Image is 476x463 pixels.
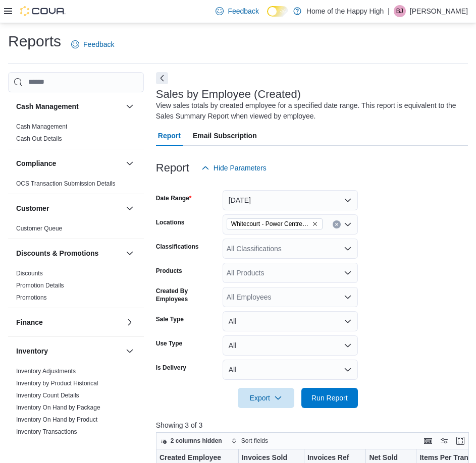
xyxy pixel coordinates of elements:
button: Customer [124,202,136,214]
button: Run Report [301,388,358,408]
a: Feedback [67,34,118,54]
h1: Reports [8,31,61,51]
span: Inventory by Product Historical [16,379,98,387]
a: Inventory On Hand by Product [16,416,97,423]
span: BJ [396,5,403,17]
button: Sort fields [227,435,272,447]
button: Compliance [16,158,122,168]
button: Display options [438,435,450,447]
a: Inventory Adjustments [16,368,76,375]
span: Hide Parameters [214,163,267,173]
button: 2 columns hidden [156,435,226,447]
span: Feedback [228,6,258,16]
button: Compliance [124,157,136,169]
a: Inventory Count Details [16,392,79,399]
div: View sales totals by created employee for a specified date range. This report is equivalent to th... [156,100,463,122]
button: Enter fullscreen [454,435,466,447]
button: Inventory [124,345,136,357]
button: Keyboard shortcuts [422,435,434,447]
a: Inventory Transactions [16,428,77,435]
button: Cash Management [124,100,136,112]
a: Discounts [16,270,43,277]
a: Customer Queue [16,225,62,232]
span: Run Report [311,393,348,403]
button: [DATE] [223,190,358,210]
button: Finance [16,317,122,327]
a: Inventory by Product Historical [16,380,98,387]
a: Cash Out Details [16,135,62,142]
h3: Customer [16,203,49,213]
span: Email Subscription [193,126,257,146]
button: Discounts & Promotions [16,248,122,258]
span: Promotions [16,294,47,302]
input: Dark Mode [267,6,288,17]
span: Promotion Details [16,281,64,290]
label: Locations [156,218,185,226]
button: Finance [124,316,136,328]
div: Discounts & Promotions [8,267,144,308]
button: Remove Whitecourt - Power Centre - Fire & Flower from selection in this group [312,221,318,227]
button: Hide Parameters [197,158,271,178]
div: Created Employee [160,453,227,462]
span: Whitecourt - Power Centre - Fire & Flower [227,218,323,229]
button: Inventory [16,346,122,356]
button: Open list of options [344,293,352,301]
label: Classifications [156,243,199,251]
button: Open list of options [344,269,352,277]
button: All [223,335,358,356]
img: Cova [20,6,66,16]
h3: Finance [16,317,43,327]
label: Is Delivery [156,364,186,372]
button: Open list of options [344,245,352,253]
a: Cash Management [16,123,67,130]
h3: Inventory [16,346,48,356]
h3: Compliance [16,158,56,168]
span: Cash Out Details [16,135,62,143]
p: | [388,5,390,17]
div: Cash Management [8,121,144,149]
p: Home of the Happy High [306,5,384,17]
span: Customer Queue [16,224,62,233]
div: Net Sold [369,453,405,462]
span: OCS Transaction Submission Details [16,180,116,188]
span: Inventory On Hand by Package [16,403,100,412]
a: Feedback [211,1,262,21]
label: Use Type [156,339,182,348]
h3: Cash Management [16,101,79,111]
h3: Report [156,162,189,174]
span: Inventory Adjustments [16,367,76,375]
label: Sale Type [156,315,184,323]
button: Clear input [333,220,341,228]
div: Compliance [8,178,144,194]
span: Inventory On Hand by Product [16,416,97,424]
label: Date Range [156,194,192,202]
a: Promotion Details [16,282,64,289]
button: Customer [16,203,122,213]
button: Open list of options [344,220,352,228]
button: Discounts & Promotions [124,247,136,259]
button: All [223,311,358,331]
span: Sort fields [241,437,268,445]
a: OCS Transaction Submission Details [16,180,116,187]
h3: Discounts & Promotions [16,248,98,258]
span: Discounts [16,269,43,277]
div: Invoices Ref [307,453,354,462]
label: Created By Employees [156,287,219,303]
span: Feedback [83,39,114,49]
span: Inventory Transactions [16,428,77,436]
span: Report [158,126,181,146]
button: All [223,360,358,380]
span: Export [244,388,288,408]
a: Inventory On Hand by Package [16,404,100,411]
span: Cash Management [16,123,67,131]
button: Export [238,388,294,408]
span: 2 columns hidden [171,437,222,445]
div: Customer [8,222,144,239]
button: Cash Management [16,101,122,111]
span: Dark Mode [267,17,268,17]
p: [PERSON_NAME] [410,5,468,17]
p: Showing 3 of 3 [156,420,472,430]
span: Inventory Count Details [16,391,79,399]
a: Promotions [16,294,47,301]
div: Bobbi Jean Kay [394,5,406,17]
